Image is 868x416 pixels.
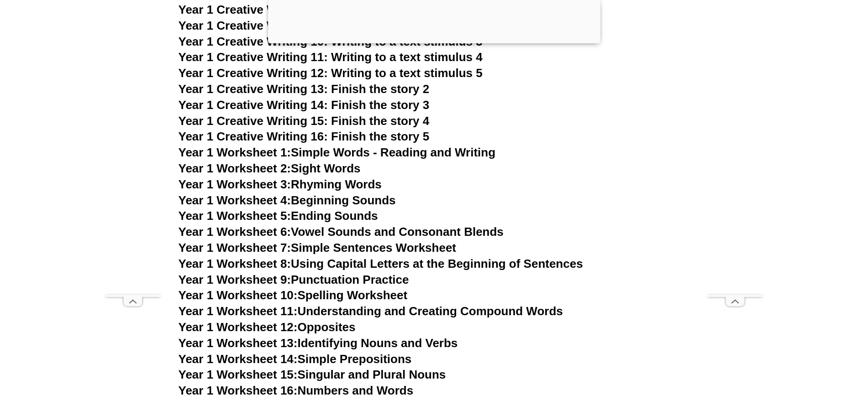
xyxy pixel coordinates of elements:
[179,257,583,270] a: Year 1 Worksheet 8:Using Capital Letters at the Beginning of Sentences
[179,384,414,397] a: Year 1 Worksheet 16:Numbers and Words
[179,193,396,207] a: Year 1 Worksheet 4:Beginning Sounds
[179,177,382,191] a: Year 1 Worksheet 3:Rhyming Words
[179,304,298,318] span: Year 1 Worksheet 11:
[179,273,291,286] span: Year 1 Worksheet 9:
[179,209,378,223] a: Year 1 Worksheet 5:Ending Sounds
[179,368,446,381] a: Year 1 Worksheet 15:Singular and Plural Nouns
[179,368,298,381] span: Year 1 Worksheet 15:
[179,288,298,302] span: Year 1 Worksheet 10:
[179,66,483,80] a: Year 1 Creative Writing 12: Writing to a text stimulus 5
[708,21,763,295] iframe: Advertisement
[179,177,291,191] span: Year 1 Worksheet 3:
[179,114,430,128] a: Year 1 Creative Writing 15: Finish the story 4
[179,304,563,318] a: Year 1 Worksheet 11:Understanding and Creating Compound Words
[179,98,430,112] a: Year 1 Creative Writing 14: Finish the story 3
[105,21,160,295] iframe: Advertisement
[179,50,483,64] a: Year 1 Creative Writing 11: Writing to a text stimulus 4
[179,35,483,48] a: Year 1 Creative Writing 10: Writing to a text stimulus 3
[179,19,476,32] a: Year 1 Creative Writing 9: Writing to a text stimulus 2
[179,288,408,302] a: Year 1 Worksheet 10:Spelling Worksheet
[179,161,361,175] a: Year 1 Worksheet 2:Sight Words
[179,146,496,159] a: Year 1 Worksheet 1:Simple Words - Reading and Writing
[179,241,291,255] span: Year 1 Worksheet 7:
[179,82,430,96] a: Year 1 Creative Writing 13: Finish the story 2
[179,320,356,334] a: Year 1 Worksheet 12:Opposites
[179,225,504,239] a: Year 1 Worksheet 6:Vowel Sounds and Consonant Blends
[179,352,412,366] a: Year 1 Worksheet 14:Simple Prepositions
[179,3,413,16] a: Year 1 Creative Writing 8: Finish the story
[716,313,868,416] iframe: Chat Widget
[179,336,458,350] a: Year 1 Worksheet 13:Identifying Nouns and Verbs
[179,209,291,223] span: Year 1 Worksheet 5:
[179,193,291,207] span: Year 1 Worksheet 4:
[179,146,291,159] span: Year 1 Worksheet 1:
[179,320,298,334] span: Year 1 Worksheet 12:
[179,273,409,286] a: Year 1 Worksheet 9:Punctuation Practice
[179,257,291,270] span: Year 1 Worksheet 8:
[179,130,430,143] a: Year 1 Creative Writing 16: Finish the story 5
[179,336,298,350] span: Year 1 Worksheet 13:
[179,241,457,255] a: Year 1 Worksheet 7:Simple Sentences Worksheet
[179,161,291,175] span: Year 1 Worksheet 2:
[179,384,298,397] span: Year 1 Worksheet 16:
[179,225,291,239] span: Year 1 Worksheet 6:
[179,352,298,366] span: Year 1 Worksheet 14:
